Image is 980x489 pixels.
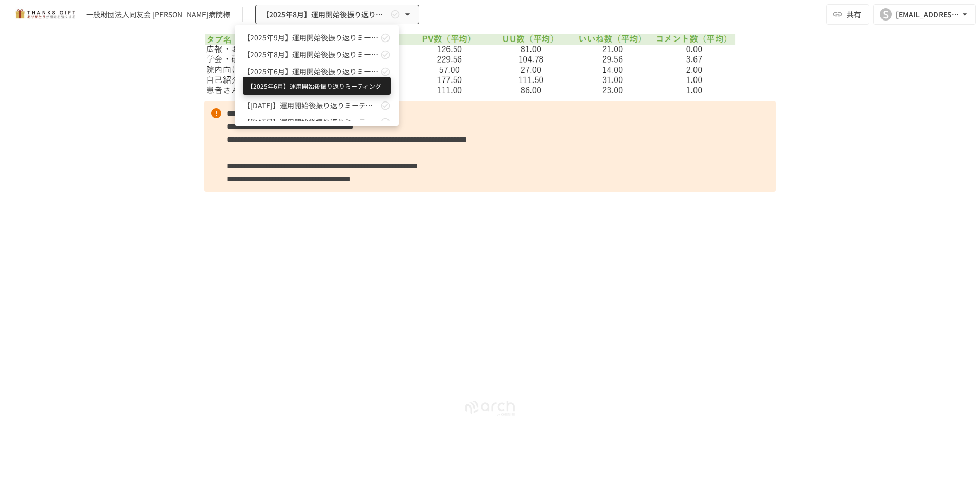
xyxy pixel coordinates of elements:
span: 【[DATE]】運用開始後振り返りミーティング [243,117,378,128]
span: 【2025年6月】運用開始後振り返りミーティング [243,66,378,77]
span: 【2025年8月】運用開始後振り返りミーティング [243,49,378,60]
span: 【[DATE]】運用開始後振り返りミーティング [243,83,378,94]
span: 【2025年9月】運用開始後振り返りミーティング [243,32,378,43]
span: 【[DATE]】運用開始後振り返りミーティング [243,100,378,111]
